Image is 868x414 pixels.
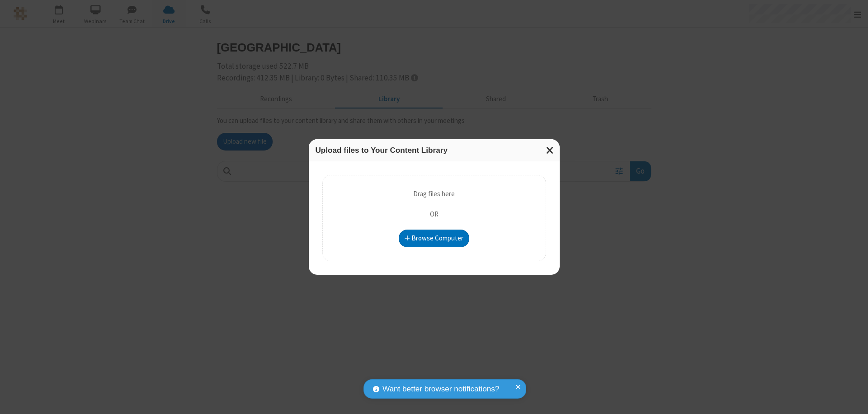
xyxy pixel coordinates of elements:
[399,230,469,248] button: Browse Computer
[845,390,861,408] iframe: Chat
[322,175,546,262] div: Drag files here OR
[541,139,560,161] button: Close modal
[316,146,553,155] h3: Upload files to Your Content Library
[382,383,499,395] span: Want better browser notifications?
